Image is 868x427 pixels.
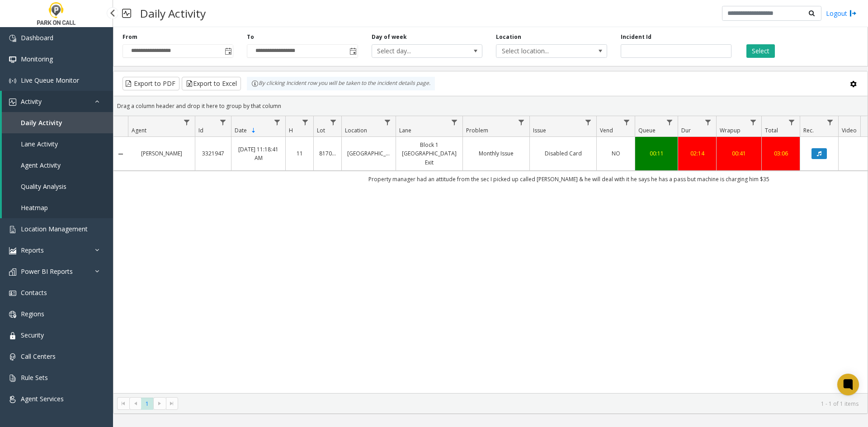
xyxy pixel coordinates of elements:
button: Export to Excel [182,77,241,90]
label: Day of week [372,33,407,41]
span: Lane Activity [21,140,58,148]
span: Sortable [250,127,257,134]
a: Activity [2,91,113,112]
label: Incident Id [621,33,651,41]
span: Location [345,127,367,134]
span: Agent Activity [21,161,61,169]
a: [DATE] 11:18:41 AM [237,145,280,162]
span: Security [21,331,44,339]
label: From [123,33,137,41]
a: 817001 [319,149,336,158]
a: Agent Filter Menu [181,116,193,128]
img: logout [849,9,857,18]
a: Lot Filter Menu [327,116,340,128]
span: Live Queue Monitor [21,76,79,84]
div: 03:06 [767,149,794,158]
a: Id Filter Menu [217,116,229,128]
a: Rec. Filter Menu [824,116,836,128]
a: Lane Activity [2,133,113,155]
button: Select [746,44,775,58]
img: infoIcon.svg [251,80,259,87]
span: Date [235,127,247,134]
div: Data table [113,116,868,393]
a: Lane Filter Menu [448,116,461,128]
span: Rule Sets [21,373,48,382]
button: Export to PDF [123,77,179,90]
label: Location [496,33,521,41]
img: 'icon' [9,99,16,106]
span: H [289,127,293,134]
a: Monthly Issue [468,149,524,158]
div: By clicking Incident row you will be taken to the incident details page. [247,77,435,90]
a: Block 1 [GEOGRAPHIC_DATA] Exit [401,141,457,167]
img: 'icon' [9,268,16,276]
img: pageIcon [122,2,131,24]
a: 02:14 [684,149,711,158]
span: Toggle popup [348,45,358,57]
img: 'icon' [9,290,16,297]
span: Problem [466,127,488,134]
span: Lane [399,127,411,134]
a: 00:11 [641,149,672,158]
span: Quality Analysis [21,182,66,191]
img: 'icon' [9,375,16,382]
span: Id [198,127,203,134]
span: Call Centers [21,352,56,361]
span: Daily Activity [21,118,62,127]
span: Dur [681,127,691,134]
span: Select day... [372,45,460,57]
a: Agent Activity [2,155,113,176]
span: Heatmap [21,203,48,212]
a: Problem Filter Menu [515,116,528,128]
img: 'icon' [9,332,16,339]
a: Quality Analysis [2,176,113,197]
span: Page 1 [141,398,153,410]
span: Location Management [21,225,88,233]
h3: Daily Activity [136,2,210,24]
span: Reports [21,246,44,254]
a: [GEOGRAPHIC_DATA] [347,149,390,158]
a: Dur Filter Menu [702,116,714,128]
a: 00:41 [722,149,756,158]
span: Wrapup [720,127,741,134]
div: Drag a column header and drop it here to group by that column [113,98,868,114]
a: Wrapup Filter Menu [747,116,759,128]
span: Agent [132,127,146,134]
span: Queue [638,127,656,134]
span: Lot [317,127,325,134]
a: 3321947 [201,149,226,158]
span: Activity [21,97,42,106]
span: Toggle popup [223,45,233,57]
span: Contacts [21,288,47,297]
span: Monitoring [21,55,53,63]
a: Queue Filter Menu [664,116,676,128]
label: To [247,33,254,41]
span: Video [842,127,857,134]
a: H Filter Menu [299,116,311,128]
a: Total Filter Menu [786,116,798,128]
a: Heatmap [2,197,113,218]
a: Location Filter Menu [382,116,394,128]
img: 'icon' [9,396,16,403]
a: [PERSON_NAME] [133,149,189,158]
span: Regions [21,310,44,318]
a: Logout [826,9,857,18]
span: Total [765,127,778,134]
span: Issue [533,127,546,134]
img: 'icon' [9,35,16,42]
span: Select location... [496,45,585,57]
img: 'icon' [9,247,16,254]
kendo-pager-info: 1 - 1 of 1 items [184,400,859,408]
span: Rec. [803,127,814,134]
a: Date Filter Menu [271,116,283,128]
span: NO [612,150,620,157]
img: 'icon' [9,226,16,233]
a: Daily Activity [2,112,113,133]
a: Issue Filter Menu [582,116,594,128]
a: Collapse Details [113,150,128,158]
a: NO [602,149,629,158]
img: 'icon' [9,77,16,84]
